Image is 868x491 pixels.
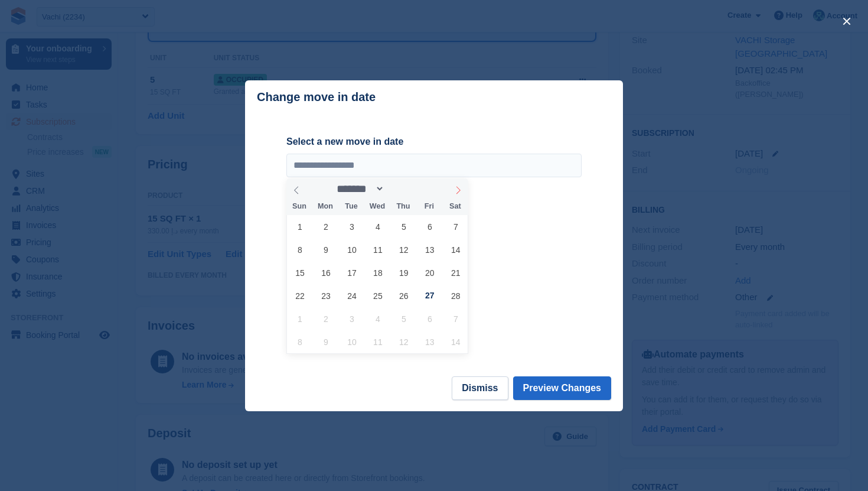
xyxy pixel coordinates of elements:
[286,135,582,149] label: Select a new move in date
[340,330,363,353] span: March 10, 2026
[442,203,468,210] span: Sat
[288,330,311,353] span: March 8, 2026
[418,215,441,238] span: February 6, 2026
[288,238,311,261] span: February 8, 2026
[340,261,363,284] span: February 17, 2026
[288,307,311,330] span: March 1, 2026
[288,284,311,307] span: February 22, 2026
[444,238,467,261] span: February 14, 2026
[837,12,856,31] button: close
[444,261,467,284] span: February 21, 2026
[288,215,311,238] span: February 1, 2026
[366,330,389,353] span: March 11, 2026
[418,330,441,353] span: March 13, 2026
[392,215,415,238] span: February 5, 2026
[392,307,415,330] span: March 5, 2026
[257,90,376,104] p: Change move in date
[366,284,389,307] span: February 25, 2026
[340,238,363,261] span: February 10, 2026
[366,215,389,238] span: February 4, 2026
[314,238,337,261] span: February 9, 2026
[312,203,338,210] span: Mon
[366,238,389,261] span: February 11, 2026
[418,307,441,330] span: March 6, 2026
[340,307,363,330] span: March 3, 2026
[340,284,363,307] span: February 24, 2026
[444,284,467,307] span: February 28, 2026
[392,330,415,353] span: March 12, 2026
[392,261,415,284] span: February 19, 2026
[452,376,508,400] button: Dismiss
[418,238,441,261] span: February 13, 2026
[418,284,441,307] span: February 27, 2026
[392,284,415,307] span: February 26, 2026
[384,183,422,195] input: Year
[314,284,337,307] span: February 23, 2026
[314,215,337,238] span: February 2, 2026
[444,215,467,238] span: February 7, 2026
[288,261,311,284] span: February 15, 2026
[333,183,385,195] select: Month
[338,203,364,210] span: Tue
[314,330,337,353] span: March 9, 2026
[366,307,389,330] span: March 4, 2026
[418,261,441,284] span: February 20, 2026
[392,238,415,261] span: February 12, 2026
[314,307,337,330] span: March 2, 2026
[364,203,390,210] span: Wed
[314,261,337,284] span: February 16, 2026
[444,307,467,330] span: March 7, 2026
[340,215,363,238] span: February 3, 2026
[366,261,389,284] span: February 18, 2026
[513,376,612,400] button: Preview Changes
[416,203,442,210] span: Fri
[390,203,416,210] span: Thu
[286,203,312,210] span: Sun
[444,330,467,353] span: March 14, 2026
